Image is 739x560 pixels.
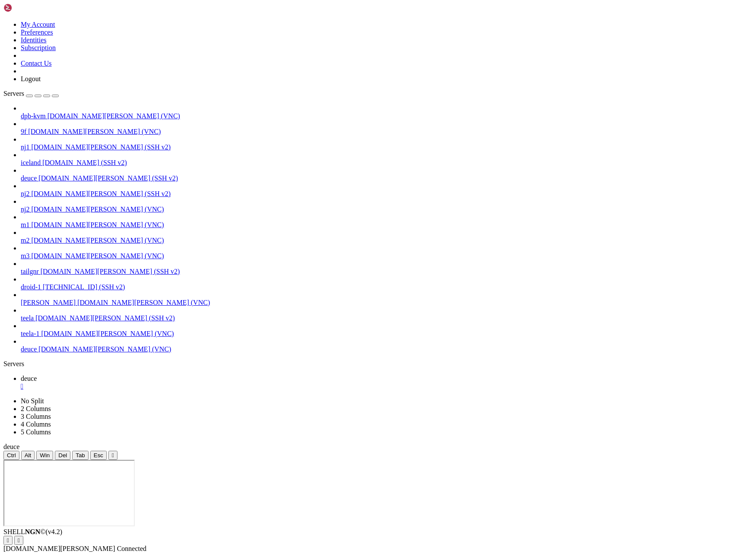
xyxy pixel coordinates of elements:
span: tailgnr [21,268,39,275]
span: m3 [21,252,29,259]
span: [DOMAIN_NAME][PERSON_NAME] (VNC) [31,252,164,259]
a: m3 [DOMAIN_NAME][PERSON_NAME] (VNC) [21,252,736,260]
li: iceland [DOMAIN_NAME] (SSH v2) [21,151,736,167]
li: dpb-kvm [DOMAIN_NAME][PERSON_NAME] (VNC) [21,104,736,120]
button: Tab [72,451,89,460]
span: [DOMAIN_NAME][PERSON_NAME] (SSH v2) [31,143,171,151]
a: 4 Columns [21,421,51,428]
button: Alt [21,451,35,460]
button: Esc [90,451,107,460]
span: deuce [21,174,37,182]
button: Del [55,451,70,460]
span: [DOMAIN_NAME][PERSON_NAME] [3,545,115,552]
span: dpb-kvm [21,112,46,120]
button: Win [36,451,53,460]
span: [DOMAIN_NAME][PERSON_NAME] (SSH v2) [31,190,171,197]
a: My Account [21,21,55,28]
a: 3 Columns [21,413,51,420]
a: [PERSON_NAME] [DOMAIN_NAME][PERSON_NAME] (VNC) [21,299,736,307]
a: No Split [21,397,44,405]
span: deuce [21,345,37,353]
a: Identities [21,36,47,44]
a: nj1 [DOMAIN_NAME][PERSON_NAME] (SSH v2) [21,143,736,151]
span: deuce [3,443,19,450]
span: m1 [21,221,29,228]
a: 9f [DOMAIN_NAME][PERSON_NAME] (VNC) [21,128,736,136]
span: [DOMAIN_NAME][PERSON_NAME] (VNC) [28,128,161,135]
li: deuce [DOMAIN_NAME][PERSON_NAME] (VNC) [21,338,736,353]
span: 4.2.0 [46,528,63,535]
a: Preferences [21,28,53,36]
a: tailgnr [DOMAIN_NAME][PERSON_NAME] (SSH v2) [21,268,736,275]
a: droid-1 [TECHNICAL_ID] (SSH v2) [21,283,736,291]
a: iceland [DOMAIN_NAME] (SSH v2) [21,159,736,167]
span: Del [58,452,67,459]
span: nj2 [21,190,29,197]
a: nj2 [DOMAIN_NAME][PERSON_NAME] (VNC) [21,206,736,213]
span: Alt [25,452,32,459]
span: iceland [21,159,41,166]
span: Connected [117,545,146,552]
button:  [108,451,117,460]
a: Logout [21,75,41,82]
div:  [7,537,9,544]
img: Shellngn [3,3,53,12]
span: [DOMAIN_NAME][PERSON_NAME] (VNC) [77,299,210,306]
span: [DOMAIN_NAME][PERSON_NAME] (SSH v2) [41,268,180,275]
a: teela [DOMAIN_NAME][PERSON_NAME] (SSH v2) [21,314,736,322]
span: [DOMAIN_NAME][PERSON_NAME] (VNC) [48,112,180,120]
span: nj1 [21,143,29,151]
a: m1 [DOMAIN_NAME][PERSON_NAME] (VNC) [21,221,736,229]
span: [DOMAIN_NAME][PERSON_NAME] (VNC) [31,206,164,213]
li: 9f [DOMAIN_NAME][PERSON_NAME] (VNC) [21,120,736,136]
span: Esc [94,452,103,459]
li: teela [DOMAIN_NAME][PERSON_NAME] (SSH v2) [21,307,736,322]
span: deuce [21,375,37,382]
li: m2 [DOMAIN_NAME][PERSON_NAME] (VNC) [21,229,736,244]
div:  [18,537,20,544]
a: Subscription [21,44,56,51]
button:  [14,536,23,545]
button: Ctrl [3,451,19,460]
div:  [112,452,114,459]
li: deuce [DOMAIN_NAME][PERSON_NAME] (SSH v2) [21,167,736,182]
span: nj2 [21,206,29,213]
span: Ctrl [7,452,16,459]
li: nj1 [DOMAIN_NAME][PERSON_NAME] (SSH v2) [21,136,736,151]
span: Tab [76,452,85,459]
a: m2 [DOMAIN_NAME][PERSON_NAME] (VNC) [21,237,736,244]
span: [TECHNICAL_ID] (SSH v2) [43,283,125,291]
button:  [3,536,13,545]
span: [DOMAIN_NAME][PERSON_NAME] (SSH v2) [35,314,175,322]
li: m3 [DOMAIN_NAME][PERSON_NAME] (VNC) [21,244,736,260]
li: nj2 [DOMAIN_NAME][PERSON_NAME] (SSH v2) [21,182,736,198]
span: teela [21,314,34,322]
span: 9f [21,128,26,135]
li: [PERSON_NAME] [DOMAIN_NAME][PERSON_NAME] (VNC) [21,291,736,307]
a: deuce [DOMAIN_NAME][PERSON_NAME] (SSH v2) [21,174,736,182]
span: Servers [3,90,24,97]
li: m1 [DOMAIN_NAME][PERSON_NAME] (VNC) [21,213,736,229]
li: droid-1 [TECHNICAL_ID] (SSH v2) [21,275,736,291]
a: deuce [21,375,736,390]
span: [DOMAIN_NAME][PERSON_NAME] (VNC) [38,345,171,353]
a: deuce [DOMAIN_NAME][PERSON_NAME] (VNC) [21,345,736,353]
span: [DOMAIN_NAME][PERSON_NAME] (VNC) [31,237,164,244]
a: dpb-kvm [DOMAIN_NAME][PERSON_NAME] (VNC) [21,112,736,120]
a: 5 Columns [21,428,51,436]
span: [DOMAIN_NAME] (SSH v2) [42,159,127,166]
span: [DOMAIN_NAME][PERSON_NAME] (VNC) [31,221,164,228]
a: nj2 [DOMAIN_NAME][PERSON_NAME] (SSH v2) [21,190,736,198]
div: Servers [3,360,736,368]
a: teela-1 [DOMAIN_NAME][PERSON_NAME] (VNC) [21,330,736,338]
a:  [21,383,736,390]
span: [PERSON_NAME] [21,299,76,306]
b: NGN [25,528,41,535]
span: SHELL © [3,528,62,535]
a: Servers [3,90,59,97]
span: [DOMAIN_NAME][PERSON_NAME] (SSH v2) [38,174,178,182]
li: tailgnr [DOMAIN_NAME][PERSON_NAME] (SSH v2) [21,260,736,275]
li: nj2 [DOMAIN_NAME][PERSON_NAME] (VNC) [21,198,736,213]
span: m2 [21,237,29,244]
